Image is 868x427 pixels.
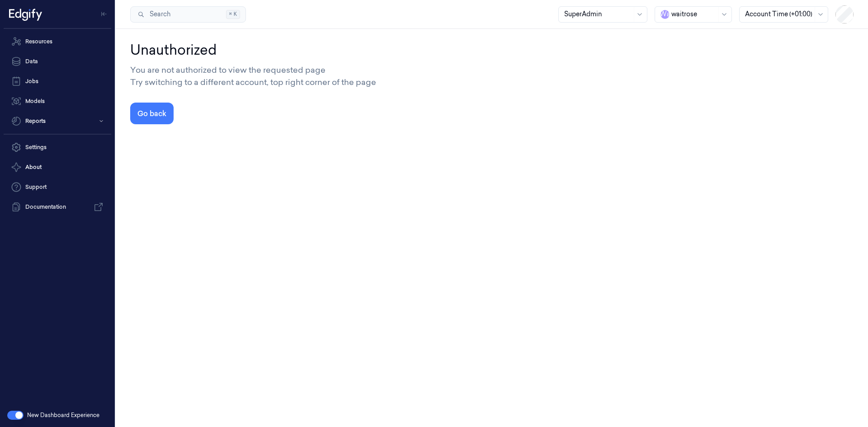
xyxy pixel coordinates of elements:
a: Support [4,178,111,196]
button: Search⌘K [130,6,246,23]
a: Models [4,92,111,110]
button: Reports [4,112,111,130]
button: About [4,158,111,176]
button: Toggle Navigation [97,7,111,21]
div: You are not authorized to view the requested page Try switching to a different account, top right... [130,64,854,88]
a: Jobs [4,72,111,90]
button: Go back [130,103,174,124]
a: Resources [4,33,111,51]
div: Unauthorized [130,40,854,60]
span: W a [660,10,670,19]
a: Settings [4,138,111,156]
a: Data [4,52,111,70]
a: Documentation [4,198,111,216]
span: Search [146,9,170,19]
